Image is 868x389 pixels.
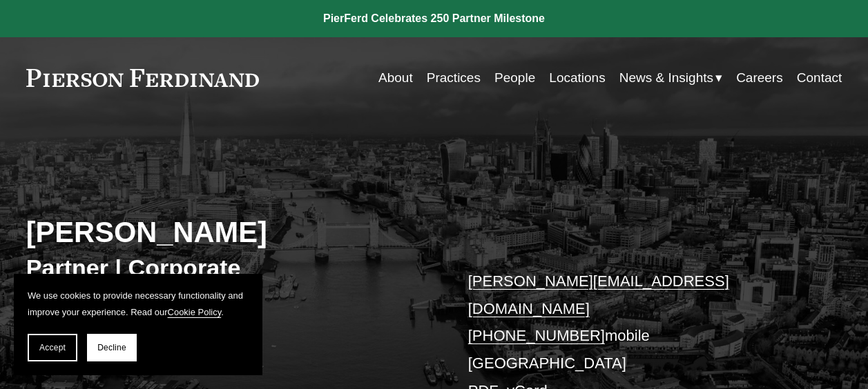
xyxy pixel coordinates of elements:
[619,65,722,91] a: folder dropdown
[494,65,535,91] a: People
[26,215,434,250] h2: [PERSON_NAME]
[468,327,605,344] a: [PHONE_NUMBER]
[14,274,262,375] section: Cookie banner
[427,65,481,91] a: Practices
[468,272,729,317] a: [PERSON_NAME][EMAIL_ADDRESS][DOMAIN_NAME]
[97,343,126,352] span: Decline
[26,253,434,282] h3: Partner | Corporate
[736,65,783,91] a: Careers
[797,65,842,91] a: Contact
[28,288,249,320] p: We use cookies to provide necessary functionality and improve your experience. Read our .
[378,65,413,91] a: About
[619,66,713,90] span: News & Insights
[87,334,137,361] button: Decline
[168,307,222,317] a: Cookie Policy
[28,334,77,361] button: Accept
[549,65,605,91] a: Locations
[39,343,66,352] span: Accept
